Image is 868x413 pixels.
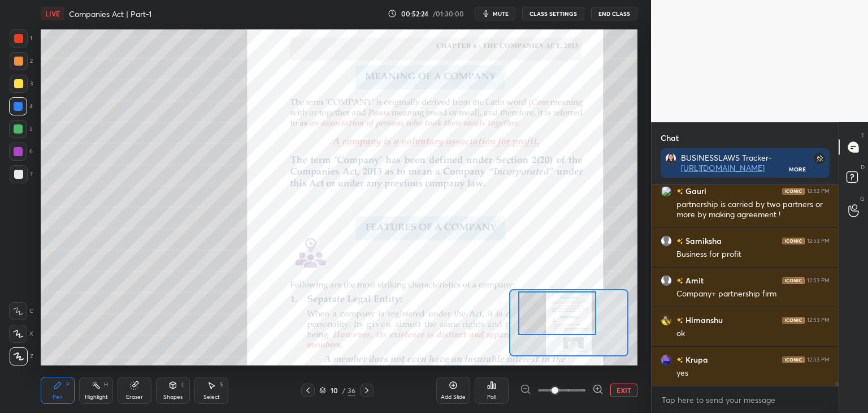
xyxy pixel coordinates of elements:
img: iconic-dark.1390631f.png [782,238,805,244]
div: 10 [328,387,340,394]
div: S [220,382,223,388]
div: 4 [9,97,33,115]
div: 2 [10,52,33,70]
img: 4a5fea1b80694d39a9c457cd04b96852.jpg [661,315,672,326]
div: ok [676,328,830,339]
div: P [66,382,70,388]
p: G [860,195,865,203]
img: no-rating-badge.077c3623.svg [676,238,683,244]
div: 6 [9,143,33,161]
h6: Gauri [683,185,706,197]
img: default.png [661,275,672,286]
p: Chat [652,123,688,153]
div: Add Slide [441,394,466,400]
div: 36 [348,385,355,395]
img: iconic-dark.1390631f.png [782,277,805,284]
div: 12:52 PM [807,188,830,195]
h6: Himanshu [683,314,723,326]
p: T [861,131,865,140]
img: iconic-dark.1390631f.png [782,188,805,195]
p: D [861,163,865,171]
div: Highlight [85,394,108,400]
div: 3 [10,75,33,93]
div: 12:53 PM [807,238,830,244]
img: iconic-dark.1390631f.png [782,356,805,363]
img: ad4047ff7b414626837a6f128a8734e9.jpg [661,354,672,365]
div: X [9,325,33,343]
div: Pen [53,394,63,400]
div: Eraser [126,394,143,400]
div: 1 [10,29,32,48]
div: yes [676,368,830,379]
a: [URL][DOMAIN_NAME] [681,162,765,173]
div: grid [652,185,839,386]
h6: Samiksha [683,235,722,247]
div: C [9,302,33,320]
div: 5 [9,120,33,138]
img: iconic-dark.1390631f.png [782,317,805,324]
img: 1d9caf79602a43199c593e4a951a70c3.jpg [665,153,676,164]
div: Company+ partnership firm [676,289,830,300]
img: default.png [661,235,672,247]
img: no-rating-badge.077c3623.svg [676,317,683,324]
h4: Companies Act | Part-1 [69,8,151,19]
h6: Krupa [683,354,708,365]
img: no-rating-badge.077c3623.svg [676,357,683,363]
div: 12:53 PM [807,317,830,324]
div: partnership is carried by two partners or more by making agreement ! [676,199,830,221]
div: / [342,387,345,394]
div: Business for profit [676,249,830,260]
div: H [104,382,108,388]
h6: Amit [683,274,704,286]
div: L [181,382,185,388]
div: Select [203,394,220,400]
img: no-rating-badge.077c3623.svg [676,278,683,284]
div: LIVE [41,7,64,20]
button: End Class [591,7,637,20]
div: More [789,165,806,173]
button: EXIT [610,384,637,397]
div: 12:53 PM [807,356,830,363]
span: mute [493,10,509,18]
img: 3 [661,186,672,197]
img: no-rating-badge.077c3623.svg [676,188,683,195]
div: Poll [487,394,496,400]
div: Shapes [163,394,183,400]
div: Z [10,347,33,365]
button: mute [475,7,515,20]
div: 7 [10,165,33,183]
div: 12:53 PM [807,277,830,284]
button: CLASS SETTINGS [522,7,584,20]
div: BUSINESSLAWS Tracker- [681,153,789,173]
